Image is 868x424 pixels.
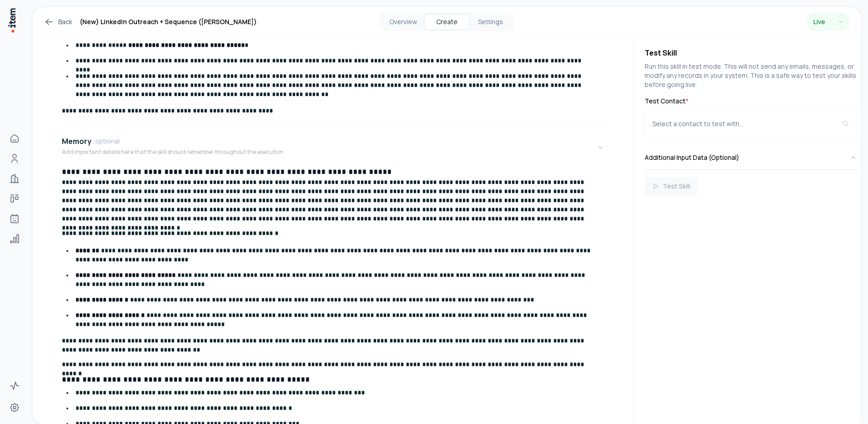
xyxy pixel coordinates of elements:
img: Item Brain Logo [7,7,16,33]
a: Agents [5,209,24,228]
span: optional [95,137,120,146]
a: Activity [5,377,24,395]
label: Test Contact [645,97,857,106]
a: Analytics [5,230,24,248]
h1: (New) LinkedIn Outreach + Sequence ([PERSON_NAME]) [80,16,257,27]
h4: Memory [62,136,91,147]
p: Add important details here that the skill should remember throughout the execution. [62,148,285,156]
a: Home [5,129,24,148]
button: Overview [381,15,425,29]
button: Additional Input Data (Optional) [645,146,857,169]
h4: Test Skill [645,47,857,58]
a: Back [44,16,72,27]
a: Settings [5,398,24,417]
button: MemoryoptionalAdd important details here that the skill should remember throughout the execution. [62,128,604,167]
a: People [5,149,24,168]
div: Select a contact to test with... [652,119,842,128]
button: Create [425,15,469,29]
button: Settings [469,15,512,29]
a: Deals [5,189,24,208]
a: Companies [5,169,24,188]
p: Run this skill in test mode. This will not send any emails, messages, or modify any records in yo... [645,62,857,89]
